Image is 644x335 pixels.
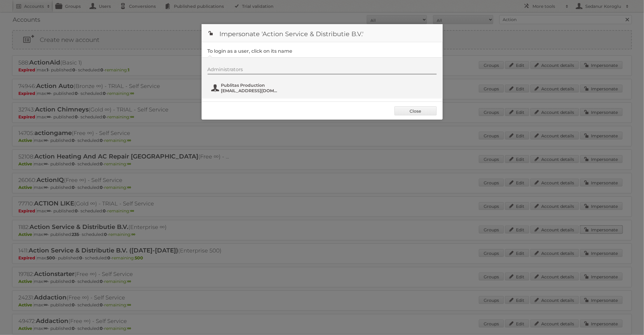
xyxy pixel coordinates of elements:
[202,24,443,42] h1: Impersonate 'Action Service & Distributie B.V.'
[208,67,437,74] div: Administrators
[221,83,280,88] span: Publitas Production
[211,82,281,94] button: Publitas Production [EMAIL_ADDRESS][DOMAIN_NAME]
[208,48,293,54] legend: To login as a user, click on its name
[221,88,280,93] span: [EMAIL_ADDRESS][DOMAIN_NAME]
[394,106,437,115] a: Close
